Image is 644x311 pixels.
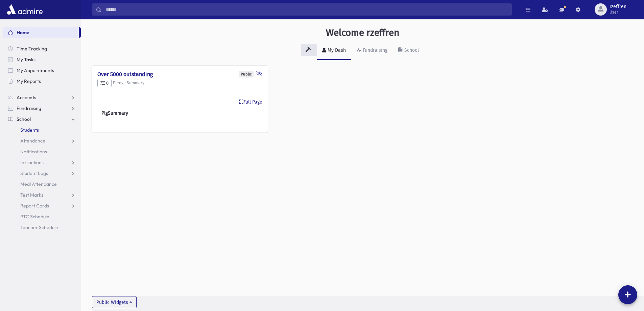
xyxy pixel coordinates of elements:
[20,159,44,165] span: Infractions
[239,71,254,77] div: Public
[3,76,81,87] a: My Reports
[3,200,81,211] a: Report Cards
[20,149,47,155] span: Notifications
[3,114,81,125] a: School
[3,168,81,179] a: Student Logs
[20,170,48,176] span: Student Logs
[17,116,31,122] span: School
[5,3,44,16] img: AdmirePro
[393,41,424,60] a: School
[3,125,81,135] a: Students
[3,190,81,200] a: Test Marks
[3,222,81,233] a: Teacher Schedule
[97,106,183,121] th: PlgSummary
[3,146,81,157] a: Notifications
[17,46,47,52] span: Time Tracking
[3,157,81,168] a: Infractions
[361,47,387,53] div: Fundraising
[17,29,29,36] span: Home
[3,211,81,222] a: PTC Schedule
[17,94,36,101] span: Accounts
[20,224,58,230] span: Teacher Schedule
[17,78,41,84] span: My Reports
[20,192,43,198] span: Test Marks
[326,47,346,53] div: My Dash
[3,92,81,103] a: Accounts
[97,79,262,88] h5: Pledge Summary
[3,103,81,114] a: Fundraising
[17,57,35,63] span: My Tasks
[20,214,49,220] span: PTC Schedule
[17,67,54,73] span: My Appointments
[326,27,399,39] h3: Welcome rzeffren
[97,71,262,77] h4: Over 5000 outstanding
[3,43,81,54] a: Time Tracking
[239,98,262,106] a: Full Page
[17,105,41,111] span: Fundraising
[20,138,45,144] span: Attendance
[3,179,81,190] a: Meal Attendance
[610,9,626,15] span: User
[102,3,511,16] input: Search
[403,47,419,53] div: School
[3,54,81,65] a: My Tasks
[317,41,351,60] a: My Dash
[3,135,81,146] a: Attendance
[351,41,393,60] a: Fundraising
[3,65,81,76] a: My Appointments
[97,79,112,88] button: 0
[610,4,626,9] span: rzeffren
[20,127,39,133] span: Students
[20,181,57,187] span: Meal Attendance
[100,81,109,86] span: 0
[92,296,137,308] button: Public Widgets
[20,203,49,209] span: Report Cards
[3,27,79,38] a: Home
